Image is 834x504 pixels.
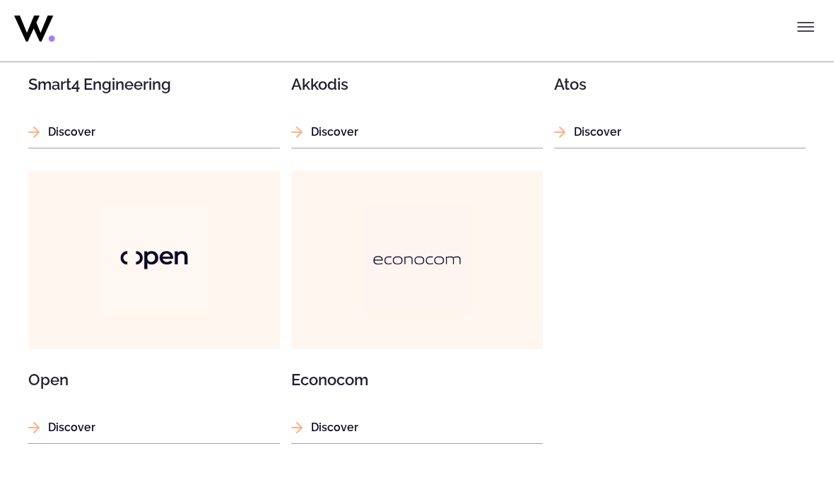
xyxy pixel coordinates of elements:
img: Econocom [363,206,471,314]
img: Open [100,206,208,314]
p: Discover [291,418,543,436]
a: Econocom Econocom Discover [291,171,543,444]
p: Discover [554,123,806,141]
a: Open Open Discover [28,171,280,444]
h3: Open [28,372,280,387]
h3: Econocom [291,372,543,387]
p: Discover [291,123,543,141]
h3: Smart4 Engineering [28,76,280,92]
h3: Akkodis [291,76,543,92]
h3: Atos [554,76,806,92]
button: Toggle menu [792,13,820,41]
iframe: Chatbot [741,411,814,484]
p: Discover [28,418,280,436]
p: Discover [28,123,280,141]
